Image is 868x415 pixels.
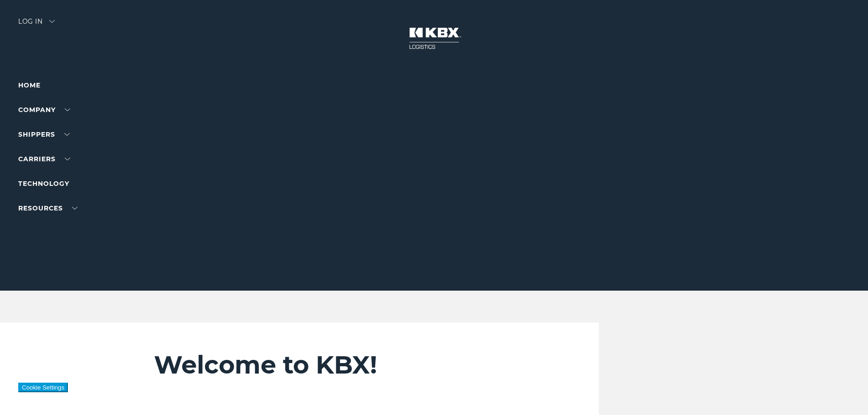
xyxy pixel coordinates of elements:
[18,18,55,31] div: Log in
[400,18,468,58] img: kbx logo
[18,155,70,163] a: Carriers
[49,20,55,23] img: arrow
[18,130,70,138] a: SHIPPERS
[18,204,77,212] a: RESOURCES
[154,350,544,380] h2: Welcome to KBX!
[18,81,41,89] a: Home
[18,106,70,114] a: Company
[18,383,68,392] button: Cookie Settings
[18,179,69,188] a: Technology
